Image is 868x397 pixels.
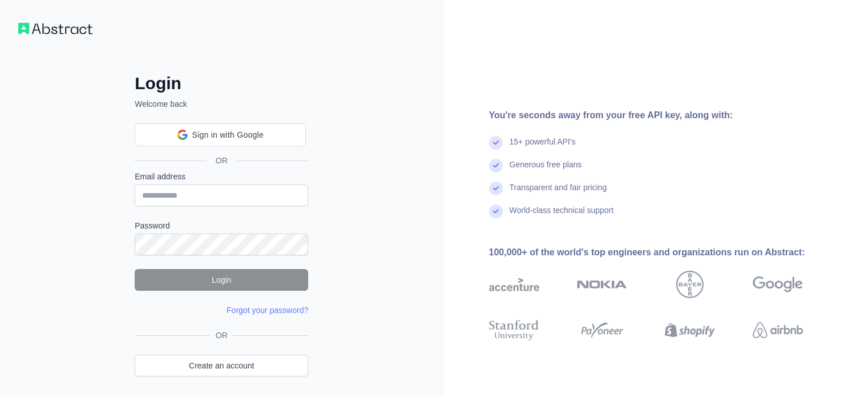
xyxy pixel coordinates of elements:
[510,182,607,204] div: Transparent and fair pricing
[192,129,264,141] span: Sign in with Google
[135,98,308,110] p: Welcome back
[489,318,539,343] img: stanford university
[577,271,627,298] img: nokia
[489,136,503,150] img: check mark
[489,182,503,195] img: check mark
[207,155,237,166] span: OR
[227,306,308,315] a: Forgot your password?
[510,136,576,159] div: 15+ powerful API's
[135,73,308,94] h2: Login
[18,23,92,34] img: Workflow
[489,109,839,122] div: You're seconds away from your free API key, along with:
[489,159,503,173] img: check mark
[135,171,308,182] label: Email address
[753,271,803,298] img: google
[510,159,582,182] div: Generous free plans
[676,271,704,298] img: bayer
[577,318,627,343] img: payoneer
[489,271,539,298] img: accenture
[211,330,232,341] span: OR
[489,246,839,259] div: 100,000+ of the world's top engineers and organizations run on Abstract:
[135,269,308,291] button: Login
[135,123,306,146] div: Sign in with Google
[510,204,614,227] div: World-class technical support
[753,318,803,343] img: airbnb
[665,318,715,343] img: shopify
[135,355,308,376] a: Create an account
[489,204,503,218] img: check mark
[135,220,308,231] label: Password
